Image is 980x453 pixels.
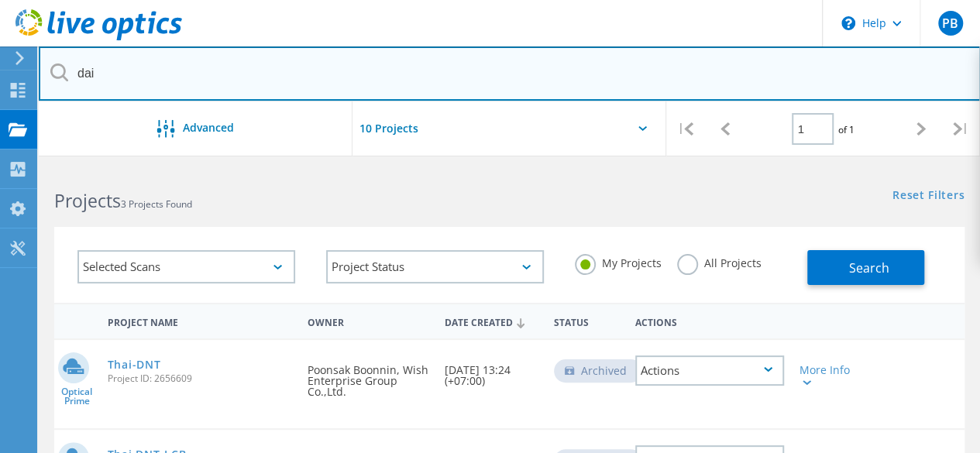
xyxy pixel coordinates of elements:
span: 3 Projects Found [121,197,192,211]
div: Owner [300,307,436,335]
span: PB [942,17,958,29]
div: Date Created [437,307,546,336]
span: Search [849,259,889,276]
div: | [940,101,980,156]
a: Thai-DNT [108,359,161,370]
button: Search [807,250,924,285]
div: Poonsak Boonnin, Wish Enterprise Group Co.,Ltd. [300,340,436,413]
div: Status [546,307,628,335]
div: [DATE] 13:24 (+07:00) [437,340,546,402]
span: Project ID: 2656609 [108,374,293,383]
a: Reset Filters [892,190,965,203]
div: More Info [799,365,857,386]
label: My Projects [575,254,662,269]
a: Live Optics Dashboard [15,33,182,43]
div: Actions [635,355,784,386]
div: Selected Scans [77,250,295,283]
svg: \n [841,16,855,30]
b: Projects [54,188,121,213]
div: Archived [554,359,642,383]
div: | [666,101,706,156]
label: All Projects [677,254,762,269]
div: Actions [628,307,792,335]
div: Project Status [326,250,544,283]
div: Project Name [100,307,301,335]
span: Optical Prime [54,387,100,406]
span: Advanced [183,122,234,133]
span: of 1 [837,123,854,136]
